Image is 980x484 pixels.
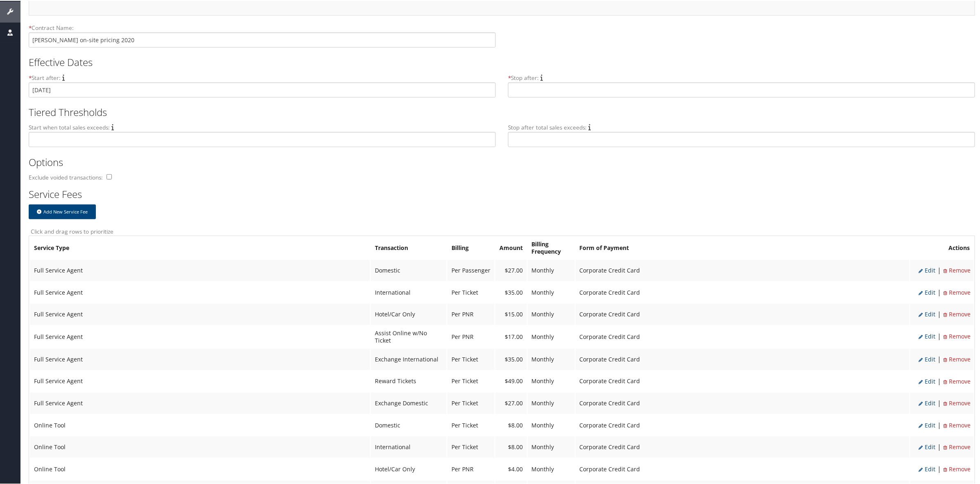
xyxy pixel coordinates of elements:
[451,442,478,450] span: Per Ticket
[935,375,943,386] li: |
[495,325,527,347] td: $17.00
[943,464,971,472] span: Remove
[371,259,447,280] td: Domestic
[30,436,370,457] td: Online Tool
[943,266,971,273] span: Remove
[451,309,474,317] span: Per PNR
[30,458,370,479] td: Online Tool
[451,332,474,340] span: Per PNR
[919,420,935,428] span: Edit
[532,398,554,406] span: Monthly
[30,281,370,302] td: Full Service Agent
[943,354,971,362] span: Remove
[532,332,554,340] span: Monthly
[371,436,447,457] td: International
[29,227,969,235] label: Click and drag rows to prioritize
[935,330,943,341] li: |
[532,288,554,295] span: Monthly
[532,464,554,472] span: Monthly
[935,264,943,275] li: |
[532,354,554,362] span: Monthly
[495,392,527,413] td: $27.00
[943,309,971,317] span: Remove
[943,377,971,384] span: Remove
[943,420,971,428] span: Remove
[371,370,447,391] td: Reward Tickets
[919,288,935,295] span: Edit
[29,32,496,47] input: Name is required.
[919,464,935,472] span: Edit
[576,259,910,280] td: Corporate Credit Card
[935,308,943,319] li: |
[576,414,910,435] td: Corporate Credit Card
[508,73,539,81] label: Stop after:
[576,392,910,413] td: Corporate Credit Card
[451,288,478,295] span: Per Ticket
[451,266,490,273] span: Per Passenger
[935,397,943,408] li: |
[935,441,943,452] li: |
[30,370,370,391] td: Full Service Agent
[910,236,974,258] th: Actions
[29,173,105,181] label: Exclude voided transactions:
[451,398,478,406] span: Per Ticket
[495,281,527,302] td: $35.00
[371,392,447,413] td: Exchange Domestic
[495,414,527,435] td: $8.00
[29,73,61,81] label: Start after:
[919,309,935,317] span: Edit
[451,354,478,362] span: Per Ticket
[919,442,935,450] span: Edit
[371,414,447,435] td: Domestic
[919,398,935,406] span: Edit
[29,105,969,118] h2: Tiered Thresholds
[29,204,96,218] button: Add New Service Fee
[935,463,943,474] li: |
[495,259,527,280] td: $27.00
[30,303,370,324] td: Full Service Agent
[532,309,554,317] span: Monthly
[451,376,478,384] span: Per Ticket
[935,286,943,297] li: |
[29,23,496,31] label: Contract Name:
[919,354,935,362] span: Edit
[30,259,370,280] td: Full Service Agent
[29,155,969,168] h2: Options
[943,442,971,450] span: Remove
[532,442,554,450] span: Monthly
[576,370,910,391] td: Corporate Credit Card
[495,303,527,324] td: $15.00
[371,458,447,479] td: Hotel/Car Only
[576,348,910,369] td: Corporate Credit Card
[943,288,971,295] span: Remove
[576,236,910,258] th: Form of Payment
[451,464,474,472] span: Per PNR
[29,123,110,131] label: Start when total sales exceeds:
[495,236,527,258] th: Amount
[576,458,910,479] td: Corporate Credit Card
[943,398,971,406] span: Remove
[935,419,943,430] li: |
[371,325,447,347] td: Assist Online w/No Ticket
[508,123,587,131] label: Stop after total sales exceeds:
[371,303,447,324] td: Hotel/Car Only
[935,353,943,364] li: |
[30,348,370,369] td: Full Service Agent
[943,332,971,339] span: Remove
[532,420,554,428] span: Monthly
[576,303,910,324] td: Corporate Credit Card
[495,436,527,457] td: $8.00
[532,266,554,273] span: Monthly
[576,325,910,347] td: Corporate Credit Card
[30,236,370,258] th: Service Type
[919,332,935,339] span: Edit
[30,392,370,413] td: Full Service Agent
[532,376,554,384] span: Monthly
[576,281,910,302] td: Corporate Credit Card
[451,420,478,428] span: Per Ticket
[371,348,447,369] td: Exchange International
[30,325,370,347] td: Full Service Agent
[576,436,910,457] td: Corporate Credit Card
[29,186,969,200] h2: Service Fees
[30,414,370,435] td: Online Tool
